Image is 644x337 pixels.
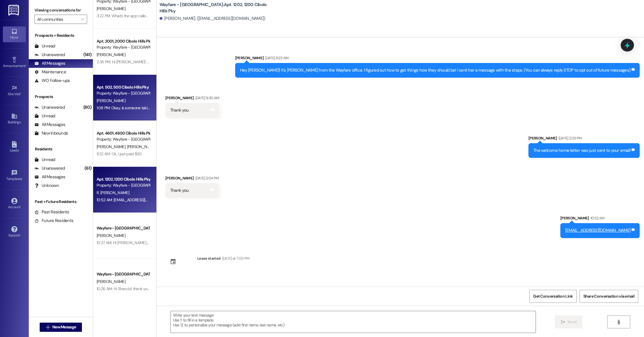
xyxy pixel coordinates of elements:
i:  [81,17,84,22]
div: Property: Wayfare - [GEOGRAPHIC_DATA] [97,136,150,142]
div: [DATE] at 7:00 PM [221,255,250,261]
div: [PERSON_NAME]. ([EMAIL_ADDRESS][DOMAIN_NAME]) [160,16,265,22]
img: ResiDesk Logo [8,5,20,16]
span: New Message [52,324,76,330]
span: • [22,176,23,180]
span: • [21,91,22,95]
b: Wayfare - [GEOGRAPHIC_DATA]: Apt. 1202, 1200 Cibolo Hills Pky [160,2,275,14]
span: • [26,63,26,67]
span: [PERSON_NAME] [127,144,156,149]
div: 1:08 PM: Okay, is someone taking down dryer? [97,105,173,110]
i:  [46,325,50,330]
button: New Message [40,323,82,332]
span: [PERSON_NAME] [97,98,125,103]
button: Share Conversation via email [580,290,638,303]
div: Apt. 4601, 4600 Cibolo Hills Pky [97,130,150,136]
button: Get Conversation Link [529,290,576,303]
span: [PERSON_NAME] [97,233,125,238]
div: [DATE] 2:04 PM [194,175,219,181]
div: Property: Wayfare - [GEOGRAPHIC_DATA] [97,182,150,188]
i:  [616,320,621,324]
div: [DATE] 9:23 AM [264,55,288,61]
div: 10:26 AM: Hi Sheccid, thank you again for touring Wayfare Cibolo Hills! If you’re ready to move f... [97,286,547,291]
div: Apt. 502, 500 Cibolo Hills Pky [97,84,150,90]
div: Property: Wayfare - [GEOGRAPHIC_DATA] [97,44,150,50]
span: R. [PERSON_NAME] [97,190,129,195]
a: Leads [3,139,26,155]
div: Thank you [170,187,189,194]
a: Account [3,196,26,212]
div: [PERSON_NAME] [528,135,640,143]
div: Unanswered [34,165,65,171]
div: All Messages [34,122,65,128]
span: Send [568,319,576,325]
div: [PERSON_NAME] [235,55,640,63]
div: Unread [34,43,55,49]
div: Prospects [29,94,93,100]
input: All communities [37,15,78,24]
div: Future Residents [34,218,73,224]
div: [PERSON_NAME] [165,175,218,183]
span: [PERSON_NAME] [97,6,125,11]
div: Thank you [170,107,189,113]
div: New Inbounds [34,130,68,136]
a: [EMAIL_ADDRESS][DOMAIN_NAME] [565,227,630,233]
div: 10:52 AM: [EMAIL_ADDRESS][DOMAIN_NAME] [97,197,173,202]
div: 10:27 AM: Hi [PERSON_NAME], it was great meeting you on your tour at [GEOGRAPHIC_DATA]! Let me kn... [97,240,581,245]
div: [DATE] 2:03 PM [557,135,582,141]
label: Viewing conversations for [34,6,87,15]
div: Unread [34,113,55,119]
div: Past + Future Residents [29,199,93,205]
div: Property: Wayfare - [GEOGRAPHIC_DATA] [97,90,150,96]
div: Past Residents [34,209,69,215]
a: Inbox [3,26,26,42]
div: Maintenance [34,69,66,75]
div: Wayfare - [GEOGRAPHIC_DATA] [97,271,150,277]
div: 3:22 PM: What's the app called? [97,13,150,18]
div: The welcome home letter was just sent to your email! [533,148,630,154]
div: Hey [PERSON_NAME]! It's [PERSON_NAME] from the Wayfare office. I figured out how to get things ho... [240,67,630,73]
div: 10:52 AM [589,215,605,221]
div: All Messages [34,60,65,66]
span: [PERSON_NAME] [97,279,125,284]
div: [PERSON_NAME] [165,95,219,103]
div: Lease started [197,255,221,261]
div: (61) [83,164,93,173]
div: (141) [82,50,93,59]
div: (80) [82,103,93,112]
div: 2:36 PM: Hi [PERSON_NAME]! You never came and got the stickers.:( I can drop them off to you if n... [97,59,272,64]
div: [PERSON_NAME] [560,215,640,223]
span: [PERSON_NAME] [97,144,127,149]
button: Send [555,315,583,328]
div: 11:22 AM: Ok, I just paid $30 [97,151,142,156]
i:  [561,320,565,324]
div: Unanswered [34,104,65,110]
span: Share Conversation via email [583,293,635,299]
div: Unknown [34,183,59,189]
div: Unread [34,157,55,163]
div: Prospects + Residents [29,32,93,39]
div: Wayfare - [GEOGRAPHIC_DATA] [97,225,150,231]
div: [DATE] 9:30 AM [194,95,219,101]
a: Support [3,224,26,240]
a: Buildings [3,111,26,127]
div: Apt. 2001, 2000 Cibolo Hills Pky [97,38,150,44]
div: Residents [29,146,93,152]
div: All Messages [34,174,65,180]
a: Templates • [3,168,26,183]
div: WO Follow-ups [34,78,70,84]
a: Site Visit • [3,83,26,99]
span: Get Conversation Link [533,293,573,299]
div: Unanswered [34,52,65,58]
span: [PERSON_NAME] [97,52,125,57]
div: Apt. 1202, 1200 Cibolo Hills Pky [97,176,150,182]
